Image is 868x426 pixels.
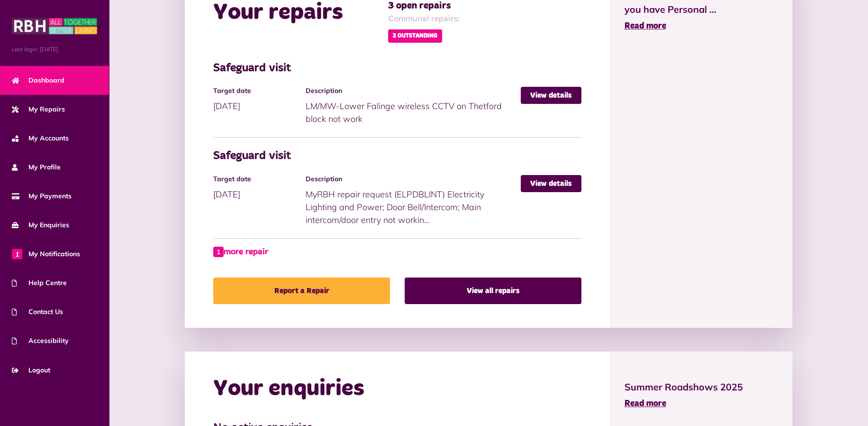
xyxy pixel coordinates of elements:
span: Contact Us [12,307,63,317]
div: LM/MW-Lower Falinge wireless CCTV on Thetford block not work [305,87,521,125]
h3: Safeguard visit [213,62,581,75]
span: My Repairs [12,104,65,114]
div: [DATE] [213,175,305,201]
span: 2 Outstanding [388,29,442,43]
a: 1 more repair [213,246,268,259]
span: Last login: [DATE] [12,45,97,54]
span: My Profile [12,162,61,172]
span: Read more [624,399,666,408]
a: View all repairs [405,278,581,304]
span: 1 [12,249,22,259]
img: MyRBH [12,17,97,36]
h2: Your enquiries [213,375,364,403]
a: Summer Roadshows 2025 Read more [624,380,778,410]
a: View details [521,175,581,192]
h4: Target date [213,87,300,95]
span: My Payments [12,191,72,201]
span: My Notifications [12,249,80,259]
span: My Accounts [12,133,69,143]
a: View details [521,87,581,104]
h3: Safeguard visit [213,149,581,163]
span: Logout [12,365,50,375]
span: Help Centre [12,278,67,288]
span: 1 [213,247,224,257]
span: Read more [624,22,666,30]
span: Summer Roadshows 2025 [624,380,778,394]
span: Dashboard [12,75,64,85]
span: My Enquiries [12,220,69,230]
div: [DATE] [213,87,305,112]
div: MyRBH repair request (ELPDBLINT) Electricity Lighting and Power; Door Bell/Intercom; Main interco... [305,175,521,226]
a: Report a Repair [213,278,390,304]
h4: Description [305,87,516,95]
span: Accessibility [12,336,69,346]
span: Communal repairs: [388,13,460,26]
h4: Description [305,175,516,183]
h4: Target date [213,175,300,183]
